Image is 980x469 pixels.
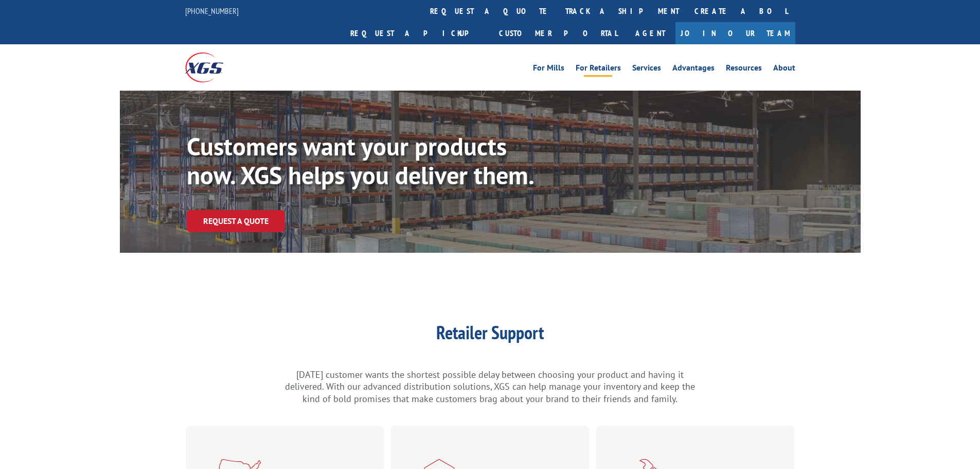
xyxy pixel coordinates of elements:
a: Customer Portal [491,22,625,44]
a: Join Our Team [675,22,795,44]
a: Request a pickup [343,22,491,44]
a: For Retailers [576,64,621,75]
a: Agent [625,22,675,44]
h1: Retailer Support [284,323,696,347]
a: For Mills [533,64,564,75]
a: About [773,64,795,75]
p: Customers want your products now. XGS helps you deliver them. [187,132,556,189]
a: Services [632,64,661,75]
a: Resources [726,64,762,75]
a: Advantages [672,64,715,75]
p: [DATE] customer wants the shortest possible delay between choosing your product and having it del... [284,369,696,405]
a: Request a Quote [187,210,285,232]
a: [PHONE_NUMBER] [185,6,239,16]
